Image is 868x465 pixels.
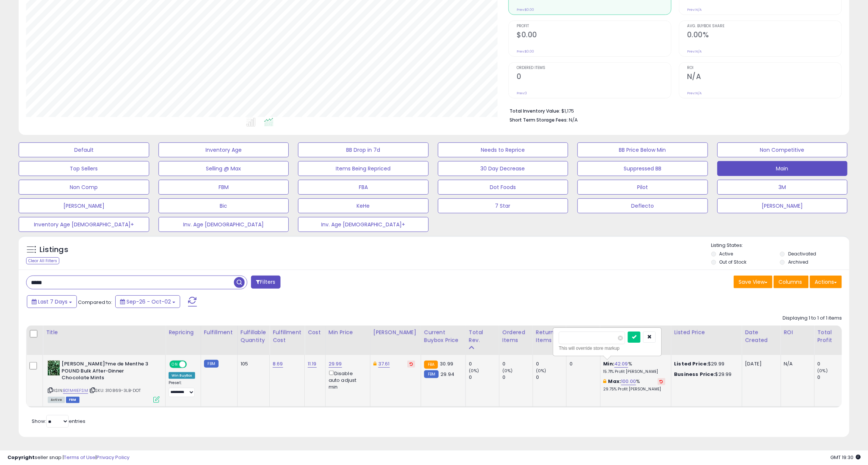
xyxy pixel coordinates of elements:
div: Total Profit [818,329,845,344]
div: Win BuyBox [169,372,195,379]
span: 29.94 [441,371,454,378]
h5: Listings [40,245,68,255]
div: 0 [818,361,848,367]
div: 0 [536,361,566,367]
a: Terms of Use [64,454,95,461]
b: Min: [604,360,615,367]
button: 30 Day Decrease [438,161,568,176]
div: Preset: [169,380,195,397]
label: Deactivated [788,251,816,257]
h2: N/A [687,72,842,82]
label: Archived [788,259,808,265]
div: Fulfillable Quantity [241,329,266,344]
button: BB Price Below Min [577,142,708,157]
strong: Copyright [7,454,35,461]
button: [PERSON_NAME] [717,198,848,213]
button: Needs to Reprice [438,142,568,157]
span: N/A [569,116,578,123]
th: The percentage added to the cost of goods (COGS) that forms the calculator for Min & Max prices. [600,326,671,355]
b: Max: [608,378,621,385]
a: B01M4IEFSM [63,387,88,394]
small: (0%) [469,368,479,374]
span: Profit [517,24,671,28]
span: 2025-10-10 19:30 GMT [830,454,861,461]
small: FBA [424,361,438,369]
div: $29.99 [674,361,736,367]
div: 0 [469,361,499,367]
small: Prev: N/A [687,49,702,54]
span: Ordered Items [517,66,671,70]
li: $1,175 [510,106,836,115]
button: Top Sellers [19,161,149,176]
button: Inv. Age [DEMOGRAPHIC_DATA]+ [298,217,429,232]
small: (0%) [502,368,513,374]
span: OFF [186,361,198,368]
div: $29.99 [674,371,736,378]
button: Default [19,142,149,157]
b: Business Price: [674,371,715,378]
span: Last 7 Days [38,298,68,305]
small: Prev: 0 [517,91,527,95]
a: 8.69 [273,360,283,368]
button: Save View [734,276,773,288]
div: N/A [784,361,809,367]
div: This will override store markup [559,345,656,352]
div: Listed Price [674,329,739,336]
div: 0 [570,361,595,367]
small: Prev: $0.00 [517,49,534,54]
b: Listed Price: [674,360,708,367]
div: % [604,378,665,392]
button: Inv. Age [DEMOGRAPHIC_DATA] [159,217,289,232]
button: 3M [717,180,848,195]
h2: 0.00% [687,31,842,41]
span: FBM [66,397,79,403]
button: FBA [298,180,429,195]
div: Fulfillment Cost [273,329,301,344]
div: 105 [241,361,264,367]
a: 11.19 [308,360,317,368]
img: 51yNQokWQjL._SL40_.jpg [48,361,60,376]
label: Out of Stock [720,259,747,265]
div: Date Created [745,329,778,344]
button: Bic [159,198,289,213]
span: Show: entries [32,418,85,425]
button: Non Competitive [717,142,848,157]
th: Please note that this number is a calculation based on your required days of coverage and your ve... [566,326,600,355]
div: 0 [536,374,566,381]
div: Ordered Items [502,329,530,344]
label: Active [720,251,733,257]
a: 100.00 [621,378,636,385]
p: Listing States: [711,242,849,249]
span: | SKU: 310869-3LB-DOT [89,387,141,393]
button: Inventory Age [DEMOGRAPHIC_DATA]+ [19,217,149,232]
button: Filters [251,276,280,289]
div: Disable auto adjust min [329,369,364,390]
div: seller snap | | [7,454,129,461]
div: Fulfillment [204,329,234,336]
button: Columns [774,276,809,288]
div: Current Buybox Price [424,329,463,344]
div: % [604,361,665,374]
button: Non Comp [19,180,149,195]
b: Total Inventory Value: [510,108,560,114]
small: (0%) [536,368,546,374]
button: Actions [810,276,842,288]
button: Suppressed BB [577,161,708,176]
span: Compared to: [78,299,112,306]
button: Last 7 Days [27,295,77,308]
div: 0 [502,361,533,367]
p: 15.71% Profit [PERSON_NAME] [604,369,665,374]
small: Prev: N/A [687,91,702,95]
div: ROI [784,329,811,336]
span: Avg. Buybox Share [687,24,842,28]
div: Cost [308,329,322,336]
p: 29.75% Profit [PERSON_NAME] [604,387,665,392]
a: 37.61 [378,360,390,368]
button: Deflecto [577,198,708,213]
small: (0%) [818,368,828,374]
div: Clear All Filters [26,257,59,264]
button: Pilot [577,180,708,195]
small: Prev: $0.00 [517,7,534,12]
span: ROI [687,66,842,70]
div: Title [46,329,162,336]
